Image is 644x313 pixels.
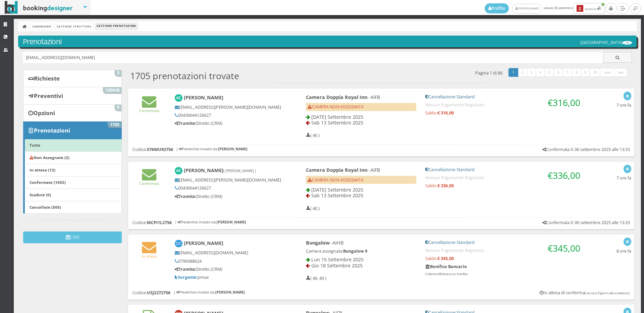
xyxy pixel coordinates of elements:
[142,248,157,259] a: In attesa
[139,175,159,186] a: Confermata
[175,94,182,102] img: Auer Elisabeth
[55,22,93,30] a: Gestione Struttura
[34,126,70,134] b: Prenotazioni
[600,68,615,77] a: next
[614,68,628,77] a: last
[132,290,170,295] h5: Codice:
[23,70,122,87] a: Richieste 3
[34,92,63,100] b: Preventivi
[173,290,245,295] h6: | Preventivo inviato da:
[518,68,527,77] a: 2
[437,110,454,116] strong: € 316,00
[95,22,138,30] li: Gestione Prenotazioni
[425,240,583,245] h5: Cancellazione Standard
[306,249,416,254] h5: Camera assegnata:
[175,121,283,126] h5: Diretto (CRM)
[542,220,630,225] h5: Confermata il: 06 settembre 2025 alle 13:33
[108,122,121,128] span: 1705
[175,275,283,280] h5: pmax
[30,204,61,210] b: Cancellate (505)
[30,142,40,148] b: Tutte
[308,177,364,183] span: CAMERA NON ASSEGNATA
[512,4,542,13] a: [PERSON_NAME]
[306,167,367,173] b: Camera Doppia Royal Inn
[542,147,630,152] h5: Confermata il: 06 settembre 2025 alle 13:33
[425,94,583,99] h5: Cancellazione Standard
[147,290,170,296] b: USJ2272756
[425,175,583,180] h5: Nessun Pagamento Registrato
[306,94,367,100] b: Camera Doppia Royal Inn
[553,97,580,109] span: 316,00
[548,169,580,181] span: €
[175,194,283,199] h5: Diretto (CRM)
[623,41,632,45] img: ea773b7e7d3611ed9c9d0608f5526cb6.png
[306,167,416,173] h4: - AIFB
[306,206,320,211] h5: ( 40 )
[616,175,631,180] h5: 7 ore fa
[175,186,283,191] h5: 00436644126627
[306,240,416,246] h4: - AIHB
[132,220,172,225] h5: Codice:
[184,240,223,246] b: [PERSON_NAME]
[139,103,159,113] a: Confermata
[175,167,182,175] img: Auer Elisabeth
[540,290,630,295] h5: In attesa di conferma
[577,5,583,12] b: 2
[184,94,223,101] b: [PERSON_NAME]
[306,133,320,138] h5: ( 40 )
[33,109,55,117] b: Opzioni
[311,256,364,263] span: Lun 15 Settembre 2025
[31,22,53,30] a: Dashboard
[218,146,248,151] b: [PERSON_NAME]
[311,114,363,120] span: [DATE] Settembre 2025
[130,70,239,81] h2: 1705 prenotazioni trovate
[581,68,590,77] a: 9
[311,192,363,199] span: Sab 13 Settembre 2025
[175,266,196,272] b: Tramite:
[23,104,122,122] a: Opzioni 0
[425,256,583,261] h5: Saldo:
[425,183,583,188] h5: Saldo:
[475,70,502,75] h5: Pagina 1 di 86
[23,201,122,214] a: Cancellate (505)
[5,1,73,14] img: BookingDesigner.com
[616,103,631,108] h5: 7 ore fa
[23,37,632,46] h3: Prenotazioni
[425,110,583,115] h5: Saldo:
[184,167,256,173] b: [PERSON_NAME]
[175,220,246,224] h6: | Preventivo inviato da:
[548,242,580,254] span: €
[544,68,554,77] a: 5
[585,291,630,295] small: ( ancora 5 giorni alla scadenza )
[553,169,580,181] span: 336,00
[306,94,416,100] h4: - AIFB
[437,183,454,189] strong: € 336,00
[548,97,580,109] span: €
[115,70,121,76] span: 3
[425,102,583,107] h5: Nessun Pagamento Registrato
[223,168,256,173] small: ( [PERSON_NAME] )
[30,167,55,172] b: In attesa (13)
[425,248,583,253] h5: Nessun Pagamento Registrato
[115,105,121,111] span: 0
[23,52,603,63] input: Ricerca cliente - (inserisci il codice, il nome, il cognome, il numero di telefono o la mail)
[425,264,467,269] b: Bonifico Bancario
[147,220,172,225] b: MCPI1L2756
[425,272,583,276] p: Il cliente effettuerà un bonifico
[30,179,66,185] b: Confermate (1692)
[23,231,122,243] button: CRM
[306,240,329,246] b: Bungalow
[175,274,198,280] b: Sorgente:
[175,267,283,272] h5: Diretto (CRM)
[485,3,509,13] a: Profilo
[23,189,122,201] a: Scadute (0)
[553,68,563,77] a: 6
[589,68,601,77] a: 10
[508,68,518,77] a: 1
[437,256,454,261] strong: € 345,00
[311,262,363,269] span: Gio 18 Settembre 2025
[23,164,122,176] a: In attesa (13)
[176,147,248,151] h6: | Preventivo inviato da:
[132,147,173,152] h5: Codice:
[175,240,182,248] img: Cinzia Croci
